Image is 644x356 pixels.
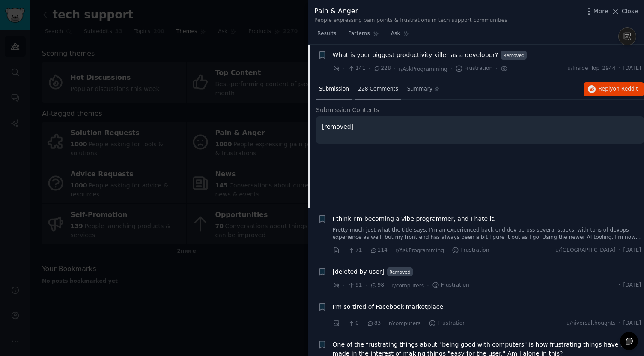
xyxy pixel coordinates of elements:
[370,247,388,254] span: 114
[450,64,452,73] span: ·
[333,51,498,60] a: What is your biggest productivity killer as a developer?
[593,7,608,16] span: More
[368,64,370,73] span: ·
[394,64,396,73] span: ·
[348,30,370,38] span: Patterns
[399,66,447,72] span: r/AskProgramming
[365,281,367,290] span: ·
[391,246,392,255] span: ·
[365,246,367,255] span: ·
[348,320,358,327] span: 0
[358,85,398,93] span: 228 Comments
[343,64,345,73] span: ·
[384,319,385,328] span: ·
[343,246,345,255] span: ·
[429,320,466,327] span: Frustration
[333,302,444,311] a: I'm so tired of Facebook marketplace
[619,281,620,289] span: ·
[319,85,349,93] span: Submission
[455,65,492,72] span: Frustration
[599,85,638,93] span: Reply
[314,27,339,45] a: Results
[623,247,641,254] span: [DATE]
[619,65,620,72] span: ·
[501,51,527,60] span: Removed
[623,281,641,289] span: [DATE]
[623,320,641,327] span: [DATE]
[314,17,507,24] div: People expressing pain points & frustrations in tech support communities
[619,247,620,254] span: ·
[495,64,497,73] span: ·
[345,27,382,45] a: Patterns
[367,320,381,327] span: 83
[423,319,425,328] span: ·
[391,30,400,38] span: Ask
[584,82,644,96] button: Replyon Reddit
[389,320,421,326] span: r/computers
[619,320,620,327] span: ·
[407,85,432,93] span: Summary
[362,319,364,328] span: ·
[452,247,489,254] span: Frustration
[322,122,638,131] p: [removed]
[427,281,429,290] span: ·
[333,267,385,276] a: [deleted by user]
[613,86,638,92] span: on Reddit
[348,65,365,72] span: 141
[388,27,412,45] a: Ask
[348,281,362,289] span: 91
[314,6,507,17] div: Pain & Anger
[343,281,345,290] span: ·
[555,247,616,254] span: u/[GEOGRAPHIC_DATA]
[373,65,391,72] span: 228
[611,7,638,16] button: Close
[447,246,449,255] span: ·
[316,106,379,115] span: Submission Contents
[432,281,469,289] span: Frustration
[623,65,641,72] span: [DATE]
[622,7,638,16] span: Close
[566,320,616,327] span: u/niversalthoughts
[584,7,608,16] button: More
[317,30,336,38] span: Results
[395,247,444,253] span: r/AskProgramming
[348,247,362,254] span: 71
[370,281,384,289] span: 98
[333,226,641,241] a: Pretty much just what the title says. I'm an experienced back end dev across several stacks, with...
[343,319,345,328] span: ·
[387,281,389,290] span: ·
[387,267,413,276] span: Removed
[567,65,615,72] span: u/Inside_Top_2944
[333,214,496,223] a: I think I'm becoming a vibe programmer, and I hate it.
[392,283,424,289] span: r/computers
